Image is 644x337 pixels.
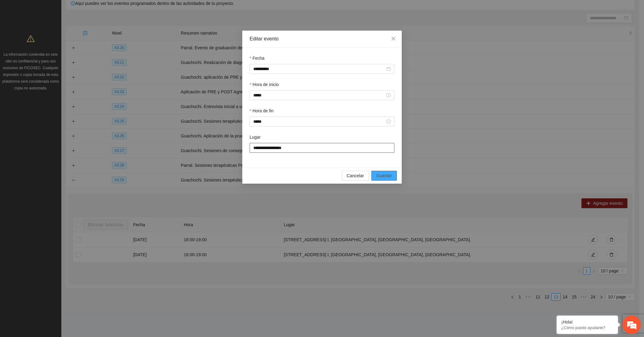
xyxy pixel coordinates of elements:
[371,171,397,181] button: Guardar
[250,107,274,114] label: Hora de fin
[253,118,385,125] input: Hora de fin
[36,82,85,144] span: Estamos en línea.
[250,55,264,62] label: Fecha
[391,36,396,41] span: close
[250,143,394,153] input: Lugar
[250,36,394,42] div: Editar evento
[101,3,115,18] div: Minimizar ventana de chat en vivo
[385,31,402,47] button: Close
[342,171,369,181] button: Cancelar
[253,66,385,72] input: Fecha
[3,167,117,189] textarea: Escriba su mensaje y pulse “Intro”
[253,92,385,99] input: Hora de inicio
[376,172,392,179] span: Guardar
[32,31,103,39] div: Chatee con nosotros ahora
[250,134,261,140] label: Lugar
[561,320,613,324] div: ¡Hola!
[347,172,364,179] span: Cancelar
[561,325,613,330] p: ¿Cómo puedo ayudarte?
[250,81,279,88] label: Hora de inicio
